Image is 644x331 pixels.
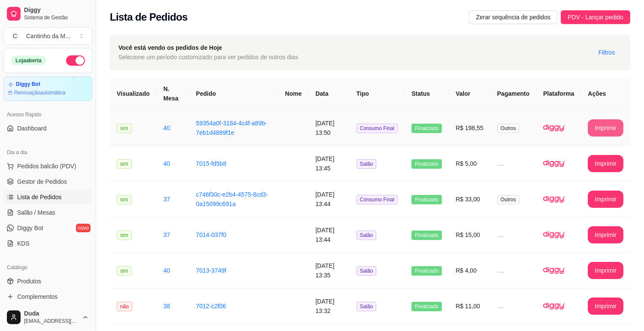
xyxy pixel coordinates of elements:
[449,77,490,110] th: Valor
[3,274,92,288] a: Produtos
[26,32,70,40] div: Cantinho da M ...
[3,108,92,121] div: Acesso Rápido
[543,295,565,317] img: diggy
[308,288,349,324] td: [DATE] 13:32
[592,46,622,59] button: Filtros
[561,10,630,24] button: PDV - Lançar pedido
[3,76,92,101] a: Diggy BotRenovaçãoautomática
[308,217,349,253] td: [DATE] 13:44
[497,124,520,133] span: Outros
[357,159,377,169] span: Salão
[17,239,30,248] span: KDS
[497,195,520,204] span: Outros
[3,121,92,135] a: Dashboard
[189,77,278,110] th: Pedido
[11,56,46,65] div: Loja aberta
[110,77,157,110] th: Visualizado
[308,182,349,217] td: [DATE] 13:44
[543,153,565,174] img: diggy
[17,292,57,301] span: Complementos
[350,77,405,110] th: Tipo
[17,162,76,170] span: Pedidos balcão (PDV)
[476,12,550,22] span: Zerar sequência de pedidos
[568,12,623,22] span: PDV - Lançar pedido
[599,48,615,57] span: Filtros
[11,32,19,40] span: C
[588,226,623,243] button: Imprimir
[3,237,92,250] a: KDS
[17,193,62,201] span: Lista de Pedidos
[196,191,268,207] a: c746f30c-e2b4-4575-8cd3-0a15099c691a
[581,77,630,110] th: Ações
[588,191,623,208] button: Imprimir
[449,146,490,182] td: R$ 5,00
[357,124,398,133] span: Consumo Final
[357,302,377,311] span: Salão
[3,146,92,159] div: Dia a dia
[357,195,398,204] span: Consumo Final
[278,77,308,110] th: Nome
[110,10,187,24] h2: Lista de Pedidos
[117,302,132,311] span: não
[14,89,65,96] article: Renovação automática
[24,318,79,325] span: [EMAIL_ADDRESS][DOMAIN_NAME]
[118,52,298,62] span: Selecione um período customizado para ver pedidos de outros dias
[449,110,490,146] td: R$ 198,55
[411,302,442,311] span: Finalizado
[163,267,170,274] a: 40
[24,6,89,14] span: Diggy
[3,27,92,45] button: Select a team
[543,224,565,246] img: diggy
[308,77,349,110] th: Data
[357,266,377,276] span: Salão
[3,3,92,24] a: DiggySistema de Gestão
[3,206,92,219] a: Salão / Mesas
[196,303,226,310] a: 7012-c2f06
[17,177,67,186] span: Gestor de Pedidos
[308,253,349,288] td: [DATE] 13:35
[490,77,536,110] th: Pagamento
[469,10,557,24] button: Zerar sequência de pedidos
[24,310,79,318] span: Duda
[3,175,92,188] a: Gestor de Pedidos
[543,260,565,281] img: diggy
[163,160,170,167] a: 40
[163,231,170,238] a: 37
[163,125,170,131] a: 40
[3,221,92,235] a: Diggy Botnovo
[588,298,623,315] button: Imprimir
[117,231,132,240] span: sim
[17,277,41,285] span: Produtos
[588,155,623,172] button: Imprimir
[449,288,490,324] td: R$ 11,00
[196,160,227,167] a: 7015-fd5b8
[16,81,40,88] article: Diggy Bot
[543,117,565,139] img: diggy
[3,261,92,274] div: Catálogo
[117,195,132,204] span: sim
[66,55,85,66] button: Alterar Status
[411,195,442,204] span: Finalizado
[117,124,132,133] span: sim
[17,224,43,232] span: Diggy Bot
[308,146,349,182] td: [DATE] 13:45
[449,217,490,253] td: R$ 15,00
[3,290,92,304] a: Complementos
[157,77,189,110] th: N. Mesa
[588,119,623,137] button: Imprimir
[543,188,565,210] img: diggy
[405,77,449,110] th: Status
[196,120,267,136] a: 59354a0f-3184-4c4f-a89b-7eb1d4899f1e
[118,44,222,51] strong: Você está vendo os pedidos de Hoje
[308,110,349,146] td: [DATE] 13:50
[3,159,92,173] button: Pedidos balcão (PDV)
[411,159,442,169] span: Finalizado
[357,231,377,240] span: Salão
[449,253,490,288] td: R$ 4,00
[449,182,490,217] td: R$ 33,00
[196,231,227,238] a: 7014-037f0
[117,266,132,276] span: sim
[17,124,47,133] span: Dashboard
[163,196,170,203] a: 37
[117,159,132,169] span: sim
